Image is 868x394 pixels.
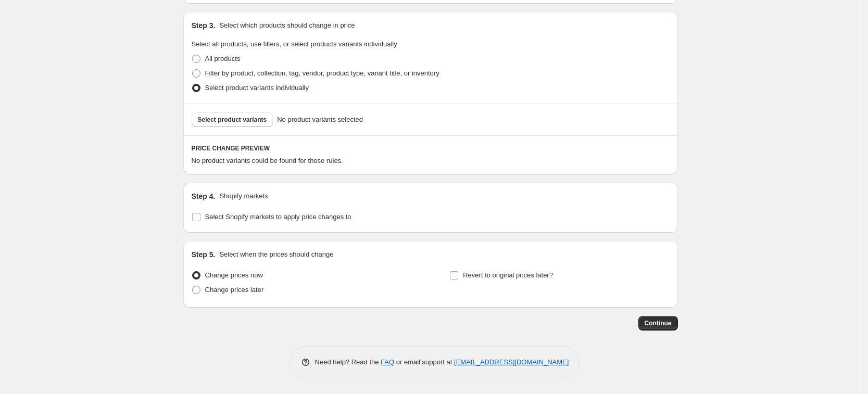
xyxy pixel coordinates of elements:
[192,20,216,31] h2: Step 3.
[381,358,394,366] a: FAQ
[192,40,397,48] span: Select all products, use filters, or select products variants individually
[192,112,273,127] button: Select product variants
[192,249,216,260] h2: Step 5.
[205,271,263,279] span: Change prices now
[205,213,351,221] span: Select Shopify markets to apply price changes to
[645,319,672,327] span: Continue
[277,115,363,125] span: No product variants selected
[205,286,264,294] span: Change prices later
[205,55,241,62] span: All products
[192,191,216,201] h2: Step 4.
[205,69,439,77] span: Filter by product, collection, tag, vendor, product type, variant title, or inventory
[463,271,553,279] span: Revert to original prices later?
[219,191,268,201] p: Shopify markets
[198,116,267,124] span: Select product variants
[192,144,670,152] h6: PRICE CHANGE PREVIEW
[219,20,355,31] p: Select which products should change in price
[205,84,309,92] span: Select product variants individually
[638,316,678,331] button: Continue
[192,157,343,164] span: No product variants could be found for those rules.
[454,358,569,366] a: [EMAIL_ADDRESS][DOMAIN_NAME]
[219,249,333,260] p: Select when the prices should change
[315,358,381,366] span: Need help? Read the
[394,358,454,366] span: or email support at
